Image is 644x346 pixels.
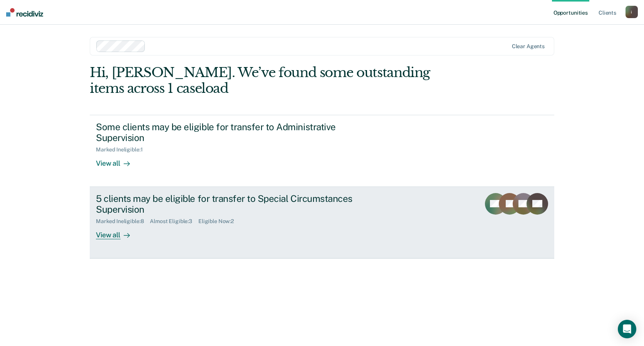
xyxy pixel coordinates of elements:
a: 5 clients may be eligible for transfer to Special Circumstances SupervisionMarked Ineligible:8Alm... [90,187,554,259]
div: Marked Ineligible : 1 [96,146,149,153]
img: Recidiviz [6,8,43,17]
div: Open Intercom Messenger [618,320,636,338]
div: Marked Ineligible : 8 [96,218,150,225]
div: Clear agents [512,43,545,50]
div: Almost Eligible : 3 [150,218,198,225]
div: Eligible Now : 2 [198,218,240,225]
div: 5 clients may be eligible for transfer to Special Circumstances Supervision [96,193,366,215]
div: Hi, [PERSON_NAME]. We’ve found some outstanding items across 1 caseload [90,65,461,96]
div: View all [96,225,139,240]
button: i [626,6,638,18]
a: Some clients may be eligible for transfer to Administrative SupervisionMarked Ineligible:1View all [90,115,554,187]
div: Some clients may be eligible for transfer to Administrative Supervision [96,121,366,144]
div: View all [96,153,139,168]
